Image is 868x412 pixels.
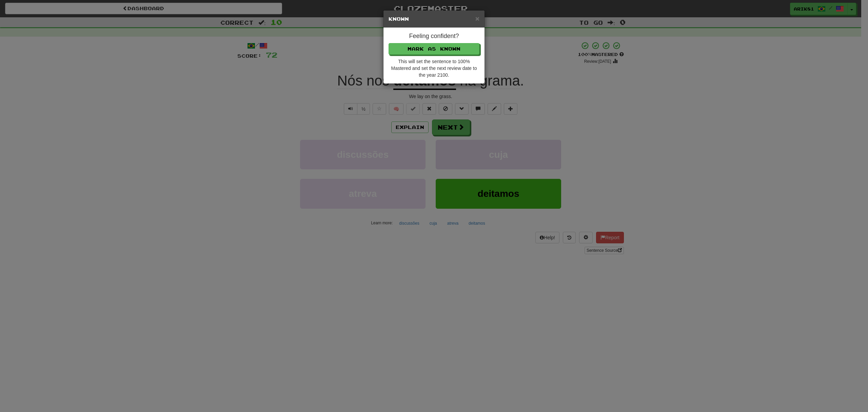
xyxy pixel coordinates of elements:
button: Close [475,15,479,22]
button: Mark as Known [389,43,479,55]
h5: Known [389,16,479,22]
span: × [475,15,479,22]
h4: Feeling confident? [389,33,479,40]
div: This will set the sentence to 100% Mastered and set the next review date to the year 2100. [389,58,479,78]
